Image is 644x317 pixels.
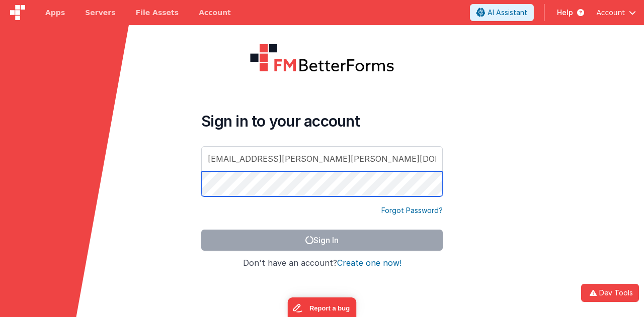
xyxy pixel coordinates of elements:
input: Email Address [201,146,443,171]
span: Apps [45,8,65,18]
button: Account [596,8,636,18]
span: Servers [85,8,115,18]
span: AI Assistant [488,8,527,18]
a: Forgot Password? [381,205,443,216]
span: Help [557,8,573,18]
button: Sign In [201,230,443,251]
h4: Sign in to your account [201,112,443,130]
button: AI Assistant [470,4,534,21]
span: File Assets [136,8,179,18]
h4: Don't have an account? [201,259,443,268]
span: Account [596,8,625,18]
button: Dev Tools [581,284,639,302]
button: Create one now! [337,259,401,268]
